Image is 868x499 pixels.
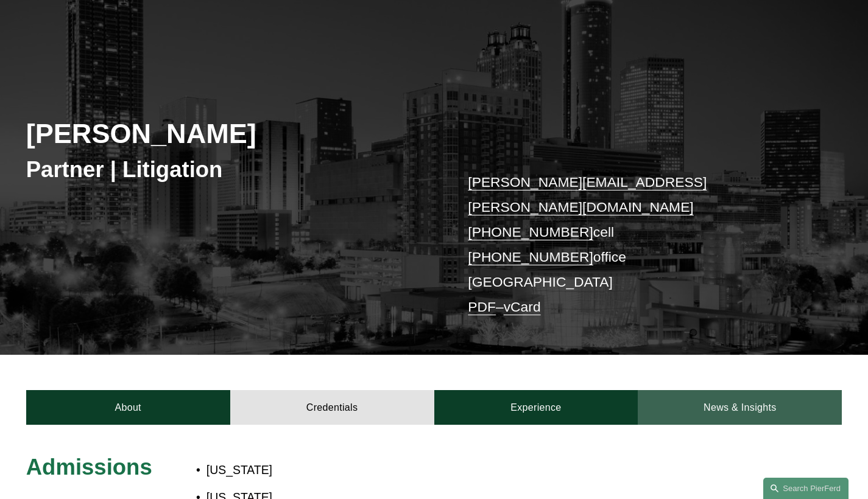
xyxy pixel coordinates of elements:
a: News & Insights [638,390,842,425]
a: [PERSON_NAME][EMAIL_ADDRESS][PERSON_NAME][DOMAIN_NAME] [468,174,707,215]
a: PDF [468,299,496,315]
p: [US_STATE] [206,459,502,481]
span: Admissions [26,455,152,480]
a: Credentials [230,390,434,425]
a: vCard [504,299,541,315]
p: cell office [GEOGRAPHIC_DATA] – [468,170,808,320]
a: About [26,390,230,425]
a: Experience [434,390,638,425]
h3: Partner | Litigation [26,156,434,183]
a: Search this site [763,478,849,499]
a: [PHONE_NUMBER] [468,224,593,240]
a: [PHONE_NUMBER] [468,249,593,265]
h2: [PERSON_NAME] [26,117,434,151]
